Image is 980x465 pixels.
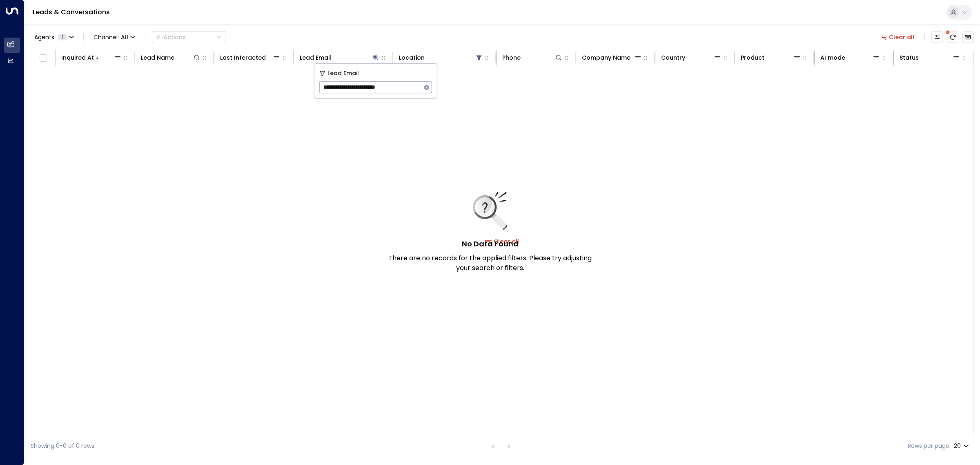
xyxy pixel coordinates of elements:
[34,34,54,40] span: Agents
[900,53,919,63] div: Status
[90,31,138,43] span: Channel:
[741,53,764,63] div: Product
[156,34,186,41] div: Actions
[661,53,685,63] div: Country
[300,53,380,63] div: Lead Email
[820,53,881,63] div: AI mode
[33,7,110,17] a: Leads & Conversations
[947,31,958,43] span: There are new threads available. Refresh the grid to view the latest updates.
[58,34,67,40] span: 1
[488,441,514,451] nav: pagination navigation
[141,53,174,63] div: Lead Name
[900,53,960,63] div: Status
[582,53,630,63] div: Company Name
[820,53,845,63] div: AI mode
[220,53,266,63] div: Last Interacted
[741,53,801,63] div: Product
[61,53,94,63] div: Inquired At
[38,53,48,63] span: Toggle select all
[141,53,201,63] div: Lead Name
[962,31,974,43] button: Archived Leads
[31,31,77,43] button: Agents1
[399,53,483,63] div: Location
[388,253,592,273] p: There are no records for the applied filters. Please try adjusting your search or filters.
[61,53,122,63] div: Inquired At
[954,440,971,452] div: 20
[220,53,281,63] div: Last Interacted
[931,31,943,43] button: Customize
[121,34,128,40] span: All
[399,53,425,63] div: Location
[661,53,722,63] div: Country
[582,53,642,63] div: Company Name
[152,31,225,43] div: Button group with a nested menu
[502,53,521,63] div: Phone
[327,69,359,78] span: Lead Email
[152,31,225,43] button: Actions
[300,53,331,63] div: Lead Email
[90,31,138,43] button: Channel:All
[502,53,563,63] div: Phone
[31,442,94,450] div: Showing 0-0 of 0 rows
[877,31,918,43] button: Clear all
[462,238,519,249] h5: No Data Found
[908,442,951,450] label: Rows per page:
